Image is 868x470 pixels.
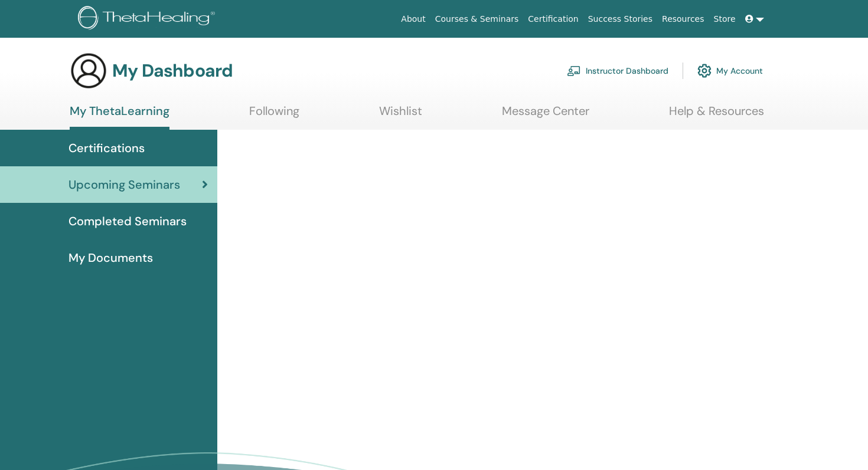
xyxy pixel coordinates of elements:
[583,8,657,30] a: Success Stories
[567,65,581,76] img: chalkboard-teacher.svg
[70,52,107,90] img: generic-user-icon.jpg
[68,249,153,267] span: My Documents
[68,176,180,193] span: Upcoming Seminars
[249,104,299,127] a: Following
[502,104,589,127] a: Message Center
[112,60,233,81] h3: My Dashboard
[697,61,712,81] img: cog.svg
[523,8,583,30] a: Certification
[709,8,740,30] a: Store
[78,6,219,32] img: logo.png
[430,8,524,30] a: Courses & Seminars
[379,104,422,127] a: Wishlist
[567,58,668,84] a: Instructor Dashboard
[697,58,763,84] a: My Account
[68,139,145,157] span: Certifications
[70,104,169,130] a: My ThetaLearning
[68,212,187,230] span: Completed Seminars
[396,8,430,30] a: About
[657,8,709,30] a: Resources
[669,104,764,127] a: Help & Resources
